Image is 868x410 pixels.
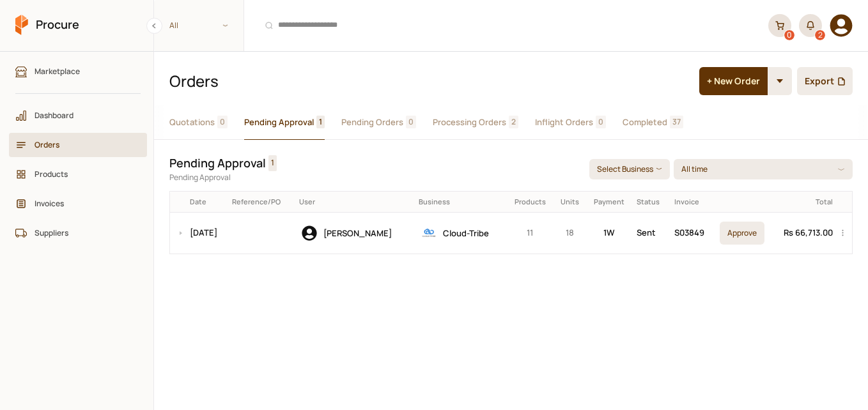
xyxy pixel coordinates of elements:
button: Approve [720,222,764,245]
button: + New Order [699,67,768,95]
span: Quotations [169,116,215,129]
span: [PERSON_NAME] [323,227,392,239]
span: 0 [596,116,606,128]
p: 1-Week Invoice [591,226,628,239]
td: S03849 [670,212,715,254]
th: Units [554,192,585,212]
th: Date [185,192,228,212]
span: Procure [36,17,79,33]
a: [DATE] [190,227,217,238]
span: Inflight Orders [535,116,593,129]
span: All [169,19,178,31]
a: Suppliers [9,221,147,245]
th: Reference/PO [228,192,295,212]
span: Processing Orders [433,116,506,129]
span: 2 [509,116,518,128]
span: Marketplace [35,65,130,77]
span: 1 [316,116,325,128]
span: All [154,15,244,36]
td: Rs 66,713.00 [769,212,837,254]
a: Dashboard [9,103,147,128]
div: Adnan Maskeen [299,223,409,243]
p: 11 [511,226,550,239]
span: Products [35,168,130,180]
span: Pending Approval [244,116,314,129]
th: Payment [586,192,633,212]
span: Dashboard [35,109,130,121]
th: Total [769,192,837,212]
a: Invoices [9,192,147,216]
div: 2 [815,30,825,40]
span: Orders [35,139,130,151]
span: 1 [268,155,277,171]
a: Products [9,162,147,186]
a: 0 [768,14,791,37]
span: Completed [623,116,667,129]
th: Invoice [670,192,715,212]
th: Products [507,192,554,212]
span: Sent [637,227,656,238]
h1: Orders [169,70,689,92]
p: Pending Approval [169,171,579,183]
th: Business [414,192,507,212]
span: 0 [406,116,416,128]
h2: Pending Approval [169,155,266,171]
div: 0 [784,30,794,40]
button: Select Business [589,159,670,179]
span: 37 [670,116,683,128]
p: 18 [558,226,581,239]
div: Cloud-Tribe [419,223,502,243]
span: 0 [217,116,228,128]
button: 2 [799,14,822,37]
button: Export [797,67,853,95]
span: Pending Orders [341,116,403,129]
th: Status [632,192,670,212]
span: Cloud-Tribe [443,227,489,239]
input: Products and Orders [252,10,761,42]
span: Invoices [35,197,130,209]
a: Procure [15,15,79,36]
th: User [295,192,414,212]
span: Suppliers [35,227,130,239]
a: Marketplace [9,59,147,84]
a: Orders [9,133,147,157]
button: All time [674,159,853,179]
p: All time [681,163,710,175]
